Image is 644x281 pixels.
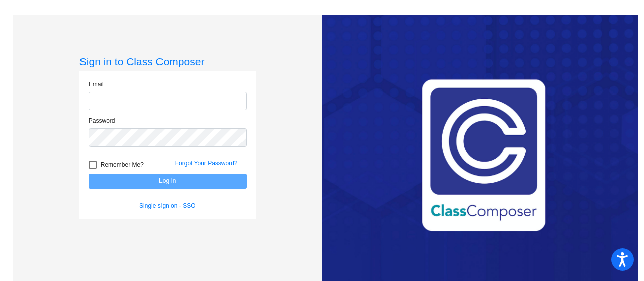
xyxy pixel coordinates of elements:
h3: Sign in to Class Composer [79,55,256,68]
span: Remember Me? [101,159,144,171]
a: Single sign on - SSO [139,202,195,209]
label: Password [89,116,115,125]
a: Forgot Your Password? [175,160,238,167]
button: Log In [89,174,247,189]
label: Email [89,80,104,89]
